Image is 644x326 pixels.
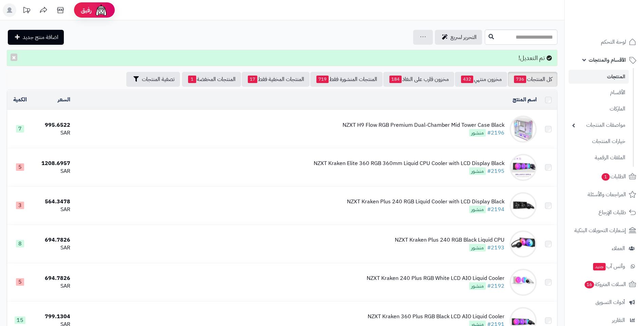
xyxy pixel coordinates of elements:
[469,129,486,137] span: منشور
[81,6,92,14] span: رفيق
[182,72,241,87] a: المنتجات المخفضة1
[23,33,58,41] span: اضافة منتج جديد
[16,163,24,171] span: 5
[510,192,537,219] img: NZXT Kraken Plus 240 RGB Liquid Cooler with LCD Display Black
[508,72,557,87] a: كل المنتجات736
[487,282,504,290] a: #2192
[368,313,504,321] div: NZXT Kraken 360 Plus RGB Black LCD AIO Liquid Cooler
[395,236,504,244] div: NZXT Kraken Plus 240 RGB Black Liquid CPU
[487,244,504,252] a: #2193
[383,72,454,87] a: مخزون قارب على النفاذ184
[314,160,504,167] div: NZXT Kraken Elite 360 RGB 360mm Liquid CPU Cooler with LCD Display Black
[16,202,24,209] span: 3
[242,72,310,87] a: المنتجات المخفية فقط17
[592,262,625,271] span: وآتس آب
[36,160,70,167] div: 1208.6957
[18,3,35,19] a: تحديثات المنصة
[569,118,629,133] a: مواصفات المنتجات
[569,258,640,274] a: وآتس آبجديد
[469,282,486,290] span: منشور
[347,198,504,206] div: NZXT Kraken Plus 240 RGB Liquid Cooler with LCD Display Black
[569,168,640,185] a: الطلبات1
[13,96,27,104] a: الكمية
[36,313,70,321] div: 799.1304
[487,205,504,213] a: #2194
[510,269,537,296] img: NZXT Kraken 240 Plus RGB White LCD AIO Liquid Cooler
[487,129,504,137] a: #2196
[389,76,402,83] span: 184
[593,263,606,270] span: جديد
[94,3,108,17] img: ai-face.png
[514,76,526,83] span: 736
[126,72,180,87] button: تصفية المنتجات
[612,315,625,325] span: التقارير
[16,125,24,133] span: 7
[469,206,486,213] span: منشور
[435,30,482,45] a: التحرير لسريع
[595,298,625,307] span: أدوات التسويق
[36,167,70,175] div: SAR
[588,190,626,199] span: المراجعات والأسئلة
[574,226,626,235] span: إشعارات التحويلات البنكية
[584,280,626,289] span: السلات المتروكة
[8,30,64,45] a: اضافة منتج جديد
[316,76,329,83] span: 719
[248,76,257,83] span: 17
[36,274,70,282] div: 694.7826
[15,317,25,324] span: 15
[36,282,70,290] div: SAR
[598,18,638,32] img: logo-2.png
[569,186,640,203] a: المراجعات والأسئلة
[569,204,640,221] a: طلبات الإرجاع
[601,37,626,47] span: لوحة التحكم
[612,244,625,253] span: العملاء
[569,222,640,239] a: إشعارات التحويلات البنكية
[188,76,196,83] span: 1
[569,102,629,116] a: الماركات
[310,72,383,87] a: المنتجات المنشورة فقط719
[589,55,626,65] span: الأقسام والمنتجات
[142,75,174,83] span: تصفية المنتجات
[16,278,24,286] span: 5
[510,230,537,258] img: NZXT Kraken Plus 240 RGB Black Liquid CPU
[569,240,640,257] a: العملاء
[510,154,537,181] img: NZXT Kraken Elite 360 RGB 360mm Liquid CPU Cooler with LCD Display Black
[569,134,629,149] a: خيارات المنتجات
[367,274,504,282] div: NZXT Kraken 240 Plus RGB White LCD AIO Liquid Cooler
[455,72,507,87] a: مخزون منتهي432
[450,33,477,41] span: التحرير لسريع
[513,96,537,104] a: اسم المنتج
[599,208,626,217] span: طلبات الإرجاع
[36,129,70,137] div: SAR
[602,173,610,181] span: 1
[11,54,17,61] button: ×
[585,281,594,288] span: 16
[569,150,629,165] a: الملفات الرقمية
[58,96,70,104] a: السعر
[569,294,640,310] a: أدوات التسويق
[510,116,537,143] img: NZXT H9 Flow RGB Premium Dual-Chamber Mid Tower Case Black
[487,167,504,175] a: #2195
[569,85,629,100] a: الأقسام
[569,34,640,50] a: لوحة التحكم
[601,172,626,181] span: الطلبات
[36,206,70,213] div: SAR
[461,76,473,83] span: 432
[16,240,24,247] span: 8
[36,121,70,129] div: 995.6522
[343,121,504,129] div: NZXT H9 Flow RGB Premium Dual-Chamber Mid Tower Case Black
[569,276,640,292] a: السلات المتروكة16
[36,198,70,206] div: 564.3478
[569,70,629,84] a: المنتجات
[36,244,70,252] div: SAR
[469,167,486,175] span: منشور
[36,236,70,244] div: 694.7826
[7,50,557,66] div: تم التعديل!
[469,244,486,251] span: منشور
